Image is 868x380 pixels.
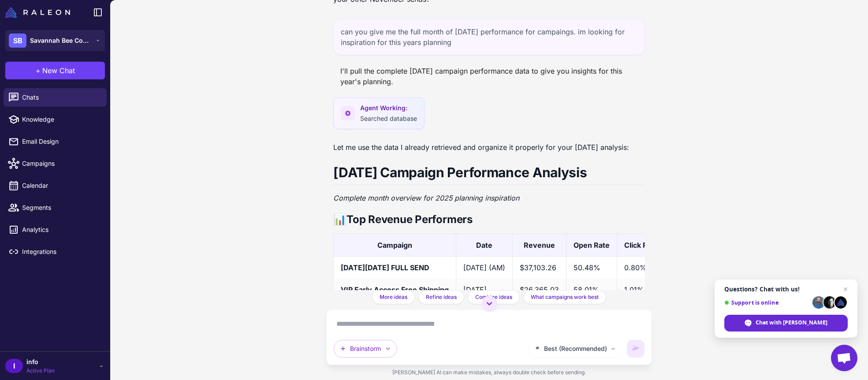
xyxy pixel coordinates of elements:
div: Open chat [831,345,857,371]
span: Analytics [22,225,100,235]
span: Calendar [22,181,100,190]
div: can you give me the full month of [DATE] performance for campaings. im looking for inspiration fo... [333,19,644,55]
span: Refine ideas [426,293,457,301]
a: Chats [4,88,107,107]
span: Close chat [840,284,851,294]
span: info [26,357,55,367]
span: Savannah Bee Company [30,36,92,45]
span: Active Plan [26,367,55,375]
span: Support is online [724,299,809,306]
a: Integrations [4,242,107,261]
span: Agent Working: [360,103,417,113]
th: Campaign [334,234,456,256]
span: Email Design [22,137,100,146]
td: [DATE] [456,279,513,301]
div: I [5,359,23,373]
span: Segments [22,203,100,212]
div: SB [9,34,26,48]
span: Chat with [PERSON_NAME] [756,319,827,327]
strong: VIP Early Access Free Shipping [341,285,449,294]
h2: 📊 [333,212,644,227]
td: $26,365.03 [513,279,566,301]
a: Analytics [4,220,107,239]
div: [PERSON_NAME] AI can make mistakes, always double check before sending. [326,365,652,380]
button: +New Chat [5,62,105,79]
div: I'll pull the complete [DATE] campaign performance data to give you insights for this year's plan... [333,62,644,90]
span: What campaigns work best [531,293,599,301]
div: Chat with Raleon [724,315,848,332]
td: 50.48% [566,256,617,279]
th: Open Rate [566,234,617,256]
button: Refine ideas [418,290,464,304]
h1: [DATE] Campaign Performance Analysis [333,164,644,185]
button: SBSavannah Bee Company [5,30,105,51]
a: Email Design [4,132,107,151]
a: Segments [4,198,107,217]
button: Combine ideas [468,290,520,304]
span: Campaigns [22,159,100,168]
p: Let me use the data I already retrieved and organize it properly for your [DATE] analysis: [333,142,644,153]
span: More ideas [380,293,407,301]
button: More ideas [372,290,415,304]
span: Knowledge [22,115,100,124]
a: Raleon Logo [5,7,74,18]
a: Calendar [4,176,107,195]
span: Best (Recommended) [544,344,607,354]
a: Campaigns [4,154,107,173]
td: 58.01% [566,279,617,301]
td: 0.80% [617,256,666,279]
span: Chats [22,93,100,102]
span: Integrations [22,247,100,257]
th: Revenue [513,234,566,256]
span: Questions? Chat with us! [724,286,848,293]
td: [DATE] (AM) [456,256,513,279]
td: $37,103.26 [513,256,566,279]
span: Combine ideas [475,293,512,301]
span: + [36,65,41,76]
img: Raleon Logo [5,7,70,18]
span: Searched database [360,115,417,122]
strong: [DATE][DATE] FULL SEND [341,263,429,272]
span: New Chat [42,65,75,76]
a: Knowledge [4,110,107,129]
button: Best (Recommended) [529,340,622,358]
th: Date [456,234,513,256]
td: 1.01% [617,279,666,301]
th: Click Rate [617,234,666,256]
strong: Top Revenue Performers [346,213,473,226]
button: What campaigns work best [523,290,606,304]
em: Complete month overview for 2025 planning inspiration [333,194,519,202]
button: Brainstorm [334,340,397,358]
